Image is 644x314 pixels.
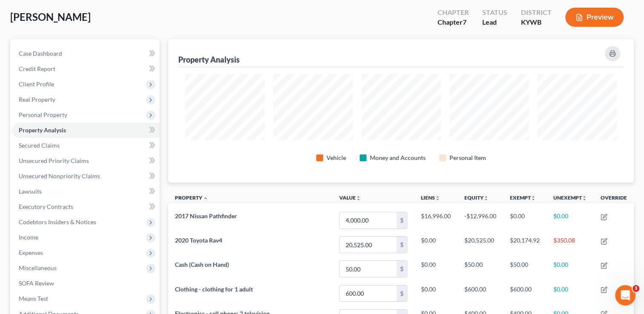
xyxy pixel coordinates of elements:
div: $ [397,261,407,277]
span: Lawsuits [19,188,42,195]
div: KYWB [521,17,552,27]
i: unfold_more [582,196,587,201]
span: Credit Report [19,65,55,72]
td: -$12,996.00 [458,208,503,232]
span: 3 [633,285,639,292]
td: $20,174.92 [503,233,547,257]
a: Credit Report [12,61,160,77]
i: unfold_more [531,196,536,201]
div: District [521,8,552,17]
div: Money and Accounts [370,154,426,162]
span: Personal Property [19,111,67,118]
a: Unexemptunfold_more [553,194,587,201]
a: Case Dashboard [12,46,160,61]
span: Means Test [19,295,48,302]
a: Lawsuits [12,184,160,199]
span: Property Analysis [19,126,66,134]
td: $600.00 [503,281,547,305]
span: Codebtors Insiders & Notices [19,218,96,226]
div: Personal Item [449,154,486,162]
a: Property Analysis [12,123,160,138]
a: Valueunfold_more [339,194,361,201]
span: Miscellaneous [19,264,57,271]
a: Unsecured Priority Claims [12,153,160,168]
span: Real Property [19,96,55,103]
button: Preview [565,8,624,27]
i: expand_less [203,196,208,201]
i: unfold_more [356,196,361,201]
i: unfold_more [484,196,489,201]
span: Unsecured Nonpriority Claims [19,172,100,180]
input: 0.00 [340,212,397,228]
a: Exemptunfold_more [510,194,536,201]
span: 2017 Nissan Pathfinder [175,212,237,220]
td: $0.00 [414,257,458,281]
div: $ [397,285,407,302]
div: $ [397,212,407,228]
td: $50.00 [503,257,547,281]
input: 0.00 [340,261,397,277]
a: Liensunfold_more [421,194,440,201]
input: 0.00 [340,237,397,253]
span: Executory Contracts [19,203,73,210]
td: $350.08 [547,233,594,257]
div: Property Analysis [178,54,240,65]
input: 0.00 [340,285,397,302]
span: Unsecured Priority Claims [19,157,89,164]
td: $0.00 [414,233,458,257]
td: $0.00 [547,257,594,281]
a: Equityunfold_more [464,194,489,201]
span: 2020 Toyota Rav4 [175,237,222,244]
span: Secured Claims [19,142,60,149]
td: $16,996.00 [414,208,458,232]
td: $0.00 [547,281,594,305]
td: $50.00 [458,257,503,281]
a: Executory Contracts [12,199,160,214]
i: unfold_more [435,196,440,201]
iframe: Intercom live chat [615,285,635,305]
div: Vehicle [326,154,346,162]
span: Client Profile [19,80,54,88]
div: $ [397,237,407,253]
td: $0.00 [547,208,594,232]
td: $0.00 [503,208,547,232]
span: Clothing - clothing for 1 adult [175,285,253,293]
span: Case Dashboard [19,50,62,57]
a: SOFA Review [12,276,160,291]
th: Override [594,189,634,208]
a: Secured Claims [12,138,160,153]
div: Lead [482,17,507,27]
div: Chapter [438,8,469,17]
span: [PERSON_NAME] [10,11,91,23]
td: $20,525.00 [458,233,503,257]
a: Unsecured Nonpriority Claims [12,168,160,184]
div: Chapter [438,17,469,27]
td: $0.00 [414,281,458,305]
td: $600.00 [458,281,503,305]
div: Status [482,8,507,17]
span: SOFA Review [19,280,54,287]
span: Income [19,234,38,241]
span: 7 [463,18,467,26]
span: Expenses [19,249,43,256]
span: Cash (Cash on Hand) [175,261,229,268]
a: Property expand_less [175,194,208,201]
